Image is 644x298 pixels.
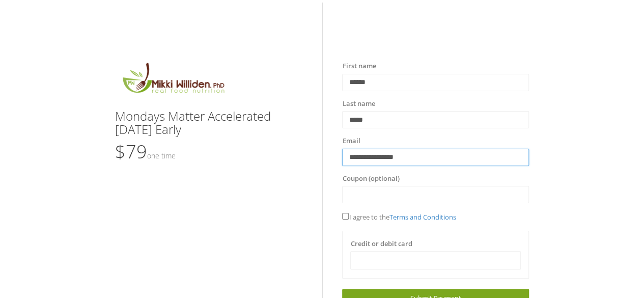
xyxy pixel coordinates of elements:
[389,212,456,222] a: Terms and Conditions
[357,256,514,265] iframe: Secure card payment input frame
[342,136,360,146] label: Email
[350,239,412,249] label: Credit or debit card
[115,139,176,164] span: $79
[147,151,176,160] small: One time
[342,174,399,184] label: Coupon (optional)
[115,110,302,137] h3: Mondays Matter Accelerated [DATE] Early
[342,99,375,109] label: Last name
[342,61,376,71] label: First name
[115,61,231,99] img: MikkiLogoMain.png
[342,212,456,222] span: I agree to the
